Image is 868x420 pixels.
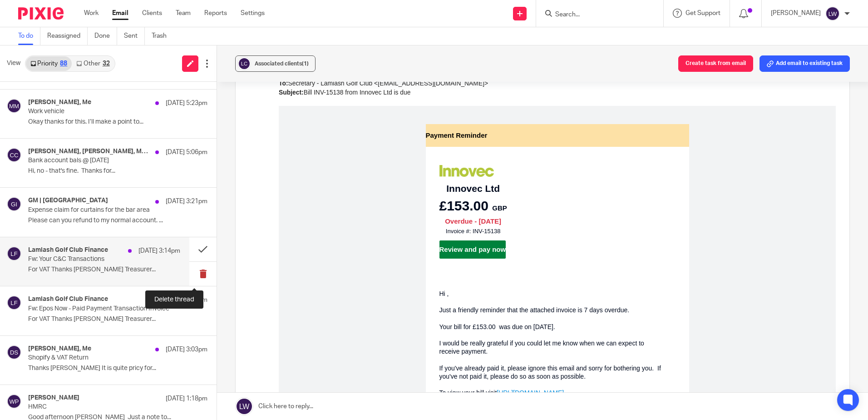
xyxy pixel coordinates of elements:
[302,61,309,66] span: (1)
[28,108,172,115] p: Work vehicle
[161,312,215,323] img: Innovec Ltd
[47,27,88,45] a: Reassigned
[166,295,207,305] p: [DATE] 3:11pm
[28,167,207,175] p: Hi, no - that's fine. Thanks for...
[166,345,207,354] p: [DATE] 3:03pm
[84,9,99,18] a: Work
[28,255,150,263] p: Fw: Your C&C Transactions
[112,9,128,18] a: Email
[28,197,108,205] h4: GM | [GEOGRAPHIC_DATA]
[28,148,151,155] h4: [PERSON_NAME], [PERSON_NAME], Me, [PERSON_NAME] | Arran Accountants
[28,354,172,362] p: Shopify & VAT Return
[166,364,222,372] span: Overdue - [DATE]
[138,246,180,255] p: [DATE] 3:14pm
[28,217,207,225] p: Please can you refund to my normal account. ...
[137,75,249,82] a: [EMAIL_ADDRESS][DOMAIN_NAME]
[28,295,108,303] h4: Lamlash Golf Club Finance
[72,56,114,71] a: Other32
[7,99,21,113] img: svg%3E
[554,11,636,19] input: Search
[166,99,207,108] p: [DATE] 5:23pm
[166,197,207,206] p: [DATE] 3:21pm
[161,345,210,360] span: £153.00
[166,148,207,157] p: [DATE] 5:06pm
[142,9,162,18] a: Clients
[771,9,821,18] p: [PERSON_NAME]
[237,57,251,70] img: svg%3E
[213,351,228,359] span: GBP
[241,9,265,18] a: Settings
[166,394,207,403] p: [DATE] 1:18pm
[28,99,91,106] h4: [PERSON_NAME], Me
[686,10,720,16] span: Get Support
[7,59,20,68] span: View
[147,271,209,294] div: Payment Reminder
[60,60,67,67] div: 88
[152,27,173,45] a: Trash
[7,148,21,162] img: svg%3E
[103,60,110,67] div: 32
[28,246,108,254] h4: Lamlash Golf Club Finance
[825,6,840,21] img: svg%3E
[26,56,72,71] a: Priority88
[28,266,180,274] p: For VAT Thanks [PERSON_NAME] Treasurer...
[161,387,227,405] a: Review and pay now
[235,55,316,72] button: Associated clients(1)
[28,403,172,411] p: HMRC
[7,246,21,261] img: svg%3E
[28,365,207,372] p: Thanks [PERSON_NAME] It is quite pricy for...
[94,27,117,45] a: Done
[28,206,172,214] p: Expense claim for curtains for the bar area
[28,315,207,323] p: For VAT Thanks [PERSON_NAME] Treasurer...
[759,55,850,72] button: Add email to existing task
[7,295,21,310] img: svg%3E
[7,394,21,409] img: svg%3E
[28,157,172,165] p: Bank account bals @ [DATE]
[28,394,79,402] h4: [PERSON_NAME]
[18,7,64,20] img: Pixie
[255,61,309,66] span: Associated clients
[124,27,145,45] a: Sent
[7,345,21,360] img: svg%3E
[28,305,172,313] p: Fw: Epos Now - Paid Payment Transaction Invoice
[678,55,753,72] button: Create task from email
[176,9,191,18] a: Team
[167,375,222,381] span: Invoice #: INV-15138
[204,9,227,18] a: Reports
[7,197,21,211] img: svg%3E
[168,330,221,340] span: Innovec Ltd
[28,118,207,126] p: Okay thanks for this. I’ll make a point to...
[5,75,118,82] a: [EMAIL_ADDRESS][DOMAIN_NAME]
[28,345,91,353] h4: [PERSON_NAME], Me
[18,27,40,45] a: To do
